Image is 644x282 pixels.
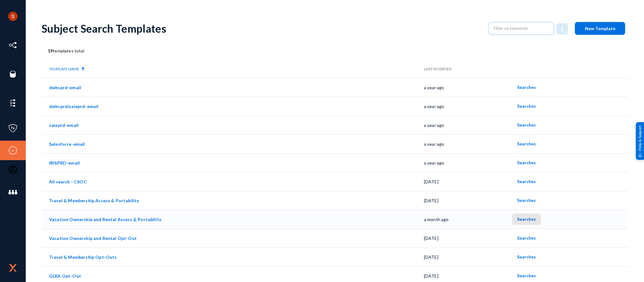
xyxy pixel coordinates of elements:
span: Searches [517,141,536,146]
a: IRISPRD-email [49,160,80,165]
span: Searches [517,216,536,222]
img: help_support.svg [638,153,642,157]
td: a year ago [424,153,512,172]
a: Salesforce-email [49,141,85,147]
td: [DATE] [424,247,512,266]
img: icon-compliance.svg [8,146,18,155]
span: Searches [517,254,536,259]
button: New Template [575,22,625,35]
span: Searches [517,160,536,165]
img: icon-sources.svg [8,69,18,79]
a: dwhsprd-email [49,85,81,90]
button: Searches [512,138,541,149]
img: icon-elements.svg [8,98,18,108]
div: templates total [41,47,628,54]
button: Searches [512,82,541,93]
a: GLBA Opt-Out [49,273,81,279]
td: a year ago [424,78,512,97]
div: Template Name [49,66,79,72]
td: [DATE] [424,229,512,247]
div: Help & Support [636,122,644,160]
input: Filter on keywords [494,24,549,33]
div: Template Name [49,66,424,72]
img: ACg8ocLCHWB70YVmYJSZIkanuWRMiAOKj9BOxslbKTvretzi-06qRA=s96-c [8,12,18,21]
span: Searches [517,103,536,109]
td: a year ago [424,134,512,153]
a: dwhsprd/saleprd-email [49,104,98,109]
b: 19 [48,48,53,53]
a: Vacation Ownership and Rental Opt-Out [49,236,137,241]
a: All search - CSOC [49,179,87,184]
td: [DATE] [424,191,512,210]
button: Searches [512,232,541,244]
span: Searches [517,273,536,278]
button: Searches [512,176,541,187]
img: icon-members.svg [8,187,18,197]
img: icon-oauth.svg [8,165,18,175]
span: Searches [517,179,536,184]
td: [DATE] [424,172,512,191]
a: saleprd-email [49,122,79,128]
td: a year ago [424,97,512,116]
button: Searches [512,251,541,263]
td: a month ago [424,210,512,229]
button: Searches [512,100,541,112]
a: Travel & Membership Access & Portability [49,198,139,203]
img: icon-inventory.svg [8,41,18,50]
button: Searches [512,270,541,281]
span: Searches [517,122,536,127]
a: Vacation Ownership and Rental Access & Portability [49,217,161,222]
button: Searches [512,195,541,206]
th: Last Modified [424,60,512,78]
span: New Template [585,26,615,31]
span: Searches [517,198,536,203]
a: Travel & Membership Opt-Outs [49,254,117,260]
div: Subject Search Templates [41,22,482,35]
td: a year ago [424,116,512,134]
span: Searches [517,84,536,90]
button: Searches [512,214,541,225]
button: Searches [512,157,541,168]
img: icon-policies.svg [8,123,18,133]
span: Searches [517,235,536,241]
button: Searches [512,119,541,131]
